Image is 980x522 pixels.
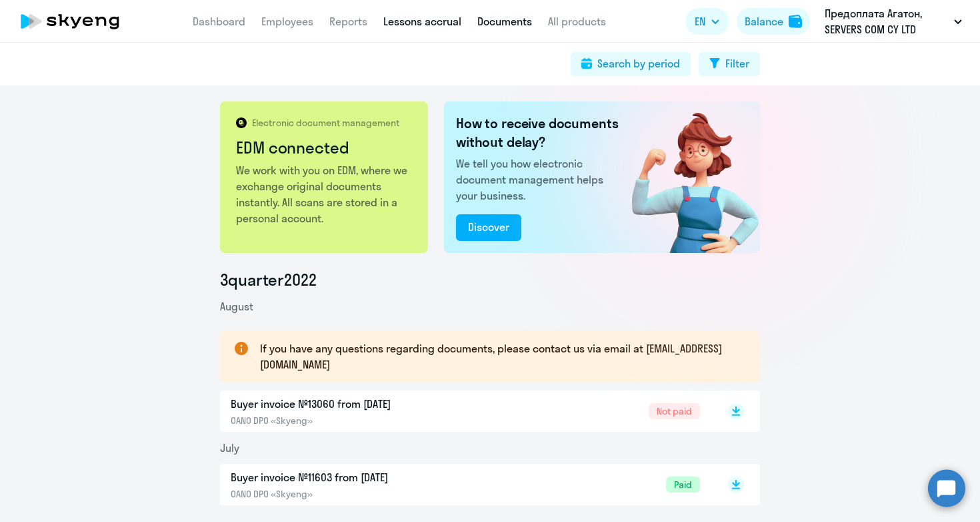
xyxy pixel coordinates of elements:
div: Search by period [597,55,680,71]
a: Documents [477,15,532,28]
span: July [220,441,239,455]
span: August [220,300,253,313]
span: Not paid [649,403,700,419]
button: Filter [699,52,760,76]
p: OANO DPO «Skyeng» [231,488,511,500]
div: Filter [725,55,749,71]
p: Предоплата Агатон, SERVERS COM CY LTD [825,5,949,37]
li: 3 quarter 2022 [220,269,760,290]
a: Employees [261,15,313,28]
h2: EDM connected [236,137,414,158]
a: Dashboard [193,15,245,28]
img: balance [789,15,802,28]
button: EN [685,8,729,35]
p: Electronic document management [252,117,399,129]
button: Discover [456,214,521,241]
span: Paid [666,477,700,493]
button: Search by period [571,52,691,76]
a: Buyer invoice №13060 from [DATE]OANO DPO «Skyeng»Not paid [231,396,700,427]
p: Buyer invoice №11603 from [DATE] [231,469,511,485]
button: Предоплата Агатон, SERVERS COM CY LTD [818,5,969,37]
img: connected [610,101,760,253]
p: OANO DPO «Skyeng» [231,415,511,427]
a: Lessons accrual [383,15,461,28]
div: Balance [745,13,783,29]
h2: How to receive documents without delay? [456,114,621,152]
a: Reports [329,15,367,28]
div: Discover [468,219,509,235]
p: We work with you on EDM, where we exchange original documents instantly. All scans are stored in ... [236,162,414,226]
p: If you have any questions regarding documents, please contact us via email at [EMAIL_ADDRESS][DOM... [260,340,736,372]
p: Buyer invoice №13060 from [DATE] [231,396,511,412]
span: EN [695,13,705,29]
button: Balancebalance [737,8,810,35]
a: Buyer invoice №11603 from [DATE]OANO DPO «Skyeng»Paid [231,469,700,500]
a: All products [548,15,606,28]
p: We tell you how electronic document management helps your business. [456,156,621,204]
